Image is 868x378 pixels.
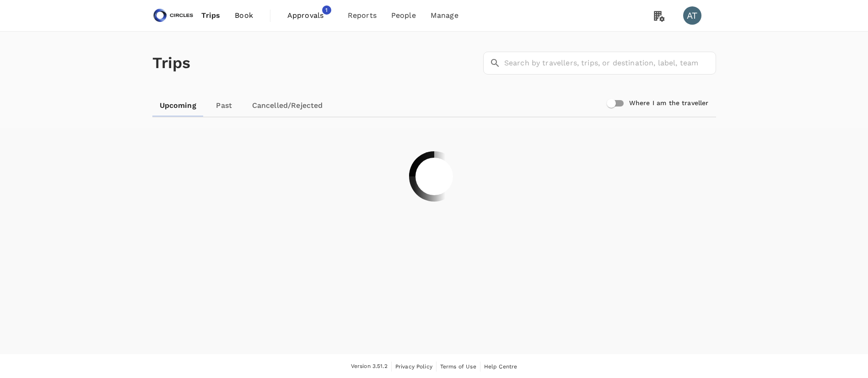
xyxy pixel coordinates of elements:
[629,98,709,108] h6: Where I am the traveller
[287,10,333,21] span: Approvals
[431,10,458,21] span: Manage
[204,95,245,117] a: Past
[322,5,331,15] span: 1
[504,52,716,75] input: Search by travellers, trips, or destination, label, team
[391,10,416,21] span: People
[235,10,253,21] span: Book
[152,32,191,95] h1: Trips
[440,363,476,370] span: Terms of Use
[152,5,194,26] img: Circles
[152,95,204,117] a: Upcoming
[395,362,432,372] a: Privacy Policy
[201,10,220,21] span: Trips
[348,10,377,21] span: Reports
[683,6,701,25] div: AT
[440,362,476,372] a: Terms of Use
[395,363,432,370] span: Privacy Policy
[484,362,518,372] a: Help Centre
[351,362,388,371] span: Version 3.51.2
[245,95,330,117] a: Cancelled/Rejected
[484,363,518,370] span: Help Centre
